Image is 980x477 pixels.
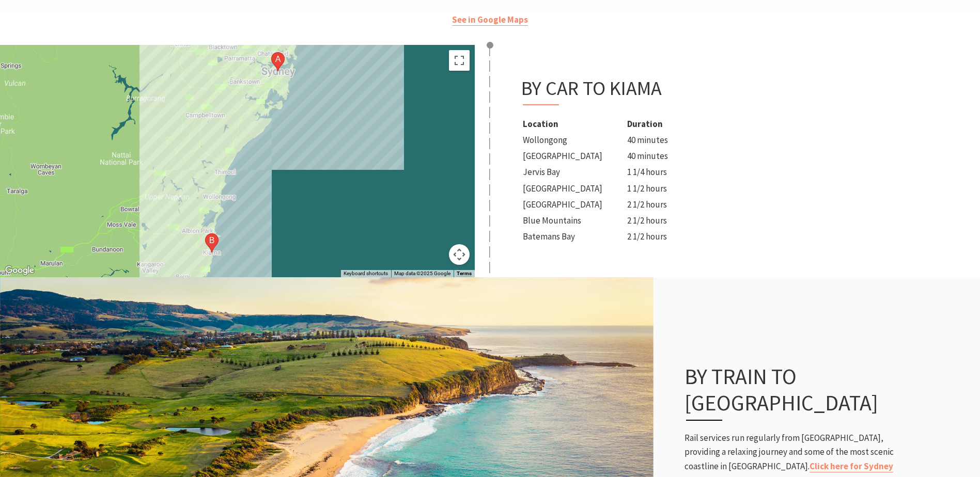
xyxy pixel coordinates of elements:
[522,181,626,196] td: [GEOGRAPHIC_DATA]
[627,229,680,244] td: 2 1/2 hours
[3,264,37,277] a: Open this area in Google Maps (opens a new window)
[627,213,680,228] td: 2 1/2 hours
[449,50,470,71] button: Toggle fullscreen view
[627,181,680,196] td: 1 1/2 hours
[457,271,472,277] a: Terms (opens in new tab)
[627,197,680,212] td: 2 1/2 hours
[522,165,626,180] td: Jervis Bay
[344,270,388,277] button: Keyboard shortcuts
[522,229,626,244] td: Batemans Bay
[449,244,470,265] button: Map camera controls
[522,149,626,164] td: [GEOGRAPHIC_DATA]
[627,133,680,148] td: 40 minutes
[394,271,450,276] span: Map data ©2025 Google
[205,233,219,252] div: Kiama NSW 2533, Australia
[522,117,626,132] th: Location
[627,117,680,132] th: Duration
[3,264,37,277] img: Google
[521,76,726,105] h3: By Car to Kiama
[685,363,889,421] h3: By Train to [GEOGRAPHIC_DATA]
[627,149,680,164] td: 40 minutes
[271,52,285,71] div: Sydney NSW, Australia
[522,213,626,228] td: Blue Mountains
[522,133,626,148] td: Wollongong
[627,165,680,180] td: 1 1/4 hours
[522,197,626,212] td: [GEOGRAPHIC_DATA]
